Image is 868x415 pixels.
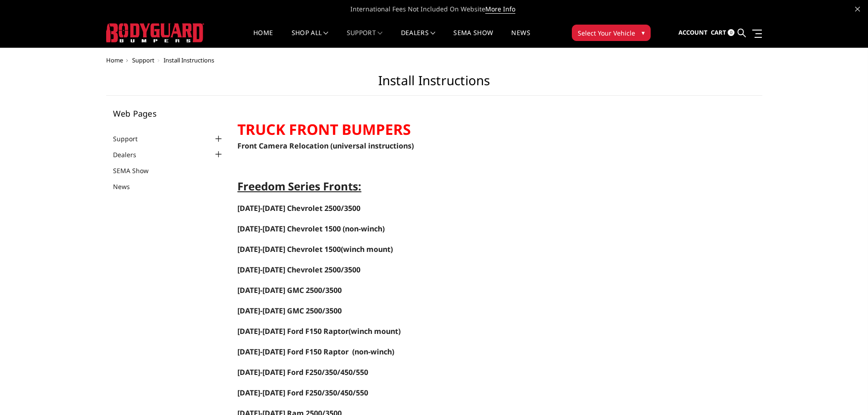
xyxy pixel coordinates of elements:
[237,179,361,194] span: Freedom Series Fronts:
[113,134,149,143] a: Support
[237,224,341,234] span: [DATE]-[DATE] Chevrolet 1500
[401,30,436,47] a: Dealers
[237,326,401,336] span: (winch mount)
[113,109,224,118] h5: Web Pages
[237,244,341,254] a: [DATE]-[DATE] Chevrolet 1500
[237,141,414,151] a: Front Camera Relocation (universal instructions)
[237,389,368,397] a: [DATE]-[DATE] Ford F250/350/450/550
[237,388,368,398] span: [DATE]-[DATE] Ford F250/350/450/550
[711,20,734,45] a: Cart 0
[237,203,360,213] a: [DATE]-[DATE] Chevrolet 2500/3500
[113,166,160,175] a: SEMA Show
[352,347,394,357] span: (non-winch)
[237,347,349,357] span: [DATE]-[DATE] Ford F150 Raptor
[237,265,360,275] span: [DATE]-[DATE] Chevrolet 2500/3500
[678,28,708,36] span: Account
[113,182,141,191] a: News
[347,30,383,47] a: Support
[106,23,204,42] img: BODYGUARD BUMPERS
[292,30,329,47] a: shop all
[237,244,393,254] span: (winch mount)
[237,119,411,139] strong: TRUCK FRONT BUMPERS
[253,30,273,47] a: Home
[106,56,123,64] a: Home
[485,5,515,14] a: More Info
[237,306,342,316] span: [DATE]-[DATE] GMC 2500/3500
[711,28,726,36] span: Cart
[237,266,360,274] a: [DATE]-[DATE] Chevrolet 2500/3500
[453,30,493,47] a: SEMA Show
[237,367,368,377] a: [DATE]-[DATE] Ford F250/350/450/550
[237,285,342,295] a: [DATE]-[DATE] GMC 2500/3500
[572,25,651,41] button: Select Your Vehicle
[113,150,148,159] a: Dealers
[343,224,385,234] span: (non-winch)
[511,30,530,47] a: News
[642,28,645,37] span: ▾
[132,56,154,64] a: Support
[237,326,349,336] a: [DATE]-[DATE] Ford F150 Raptor
[237,225,341,233] a: [DATE]-[DATE] Chevrolet 1500
[164,56,214,64] span: Install Instructions
[237,348,349,356] a: [DATE]-[DATE] Ford F150 Raptor
[678,20,708,45] a: Account
[106,73,762,96] h1: Install Instructions
[237,307,342,315] a: [DATE]-[DATE] GMC 2500/3500
[728,29,734,36] span: 0
[578,28,635,38] span: Select Your Vehicle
